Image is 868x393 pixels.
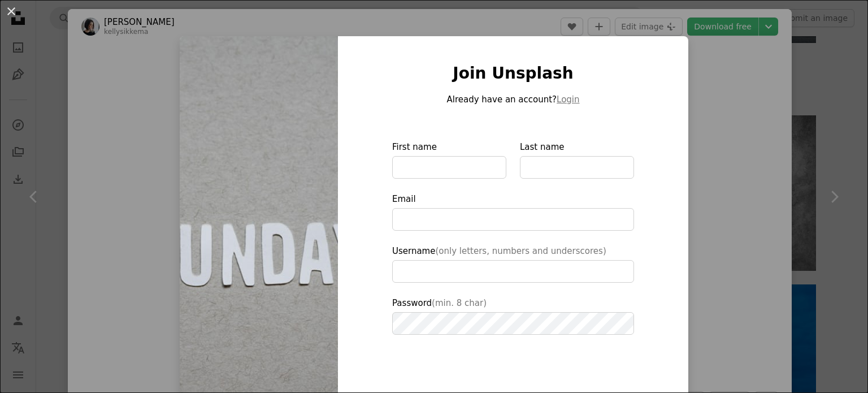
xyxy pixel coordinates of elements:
[392,93,634,106] p: Already have an account?
[392,260,634,283] input: Username(only letters, numbers and underscores)
[392,192,634,231] label: Email
[520,156,634,179] input: Last name
[392,140,506,179] label: First name
[392,208,634,231] input: Email
[557,93,579,106] button: Login
[432,298,487,308] span: (min. 8 char)
[392,312,634,335] input: Password(min. 8 char)
[520,140,634,179] label: Last name
[392,63,634,84] h1: Join Unsplash
[435,246,606,256] span: (only letters, numbers and underscores)
[392,244,634,283] label: Username
[392,296,634,335] label: Password
[392,156,506,179] input: First name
